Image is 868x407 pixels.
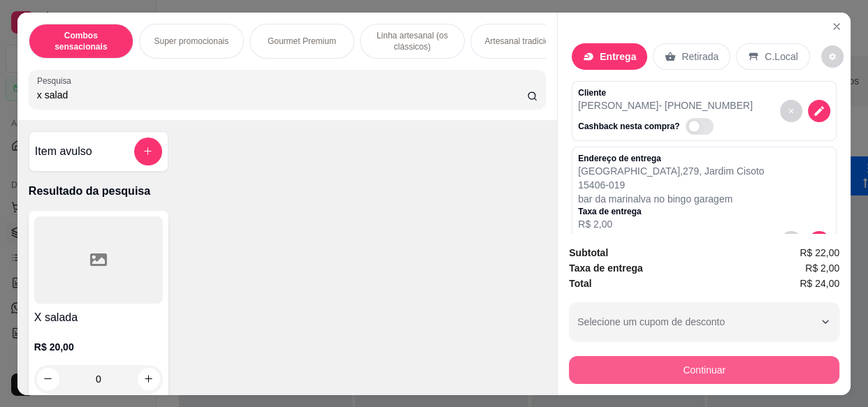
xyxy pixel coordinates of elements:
button: decrease-product-quantity [780,231,802,253]
strong: Total [569,278,591,289]
p: R$ 2,00 [578,217,764,231]
button: Continuar [569,356,839,384]
input: Pesquisa [37,88,527,102]
p: bar da marinalva no bingo garagem [578,192,764,206]
h4: Item avulso [35,143,92,160]
span: R$ 22,00 [800,245,839,260]
p: [PERSON_NAME] - [PHONE_NUMBER] [578,98,753,112]
p: R$ 20,00 [34,340,163,354]
strong: Taxa de entrega [569,262,643,274]
label: Pesquisa [37,75,76,87]
p: Cashback nesta compra? [578,121,679,132]
p: Resultado da pesquisa [29,183,546,200]
p: Artesanal tradicional [484,36,560,47]
span: R$ 2,00 [805,260,839,276]
p: C.Local [765,50,797,64]
p: 15406-019 [578,178,764,192]
p: Retirada [681,50,718,64]
button: Close [825,15,848,38]
p: Endereço de entrega [578,153,764,164]
p: Cliente [578,87,753,98]
p: Gourmet Premium [268,36,336,47]
button: decrease-product-quantity [821,45,844,68]
p: Super promocionais [154,36,229,47]
p: Linha artesanal (os clássicos) [372,30,453,52]
p: Combos sensacionais [41,30,122,52]
button: Selecione um cupom de desconto [569,302,839,341]
p: Taxa de entrega [578,206,764,217]
strong: Subtotal [569,247,608,258]
label: Automatic updates [686,118,719,135]
p: [GEOGRAPHIC_DATA] , 279 , Jardim Cisoto [578,164,764,178]
button: decrease-product-quantity [780,100,802,122]
button: decrease-product-quantity [808,100,830,122]
h4: X salada [34,309,163,326]
button: decrease-product-quantity [808,231,830,253]
span: R$ 24,00 [800,276,839,291]
button: add-separate-item [134,138,162,165]
p: Entrega [600,50,636,64]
